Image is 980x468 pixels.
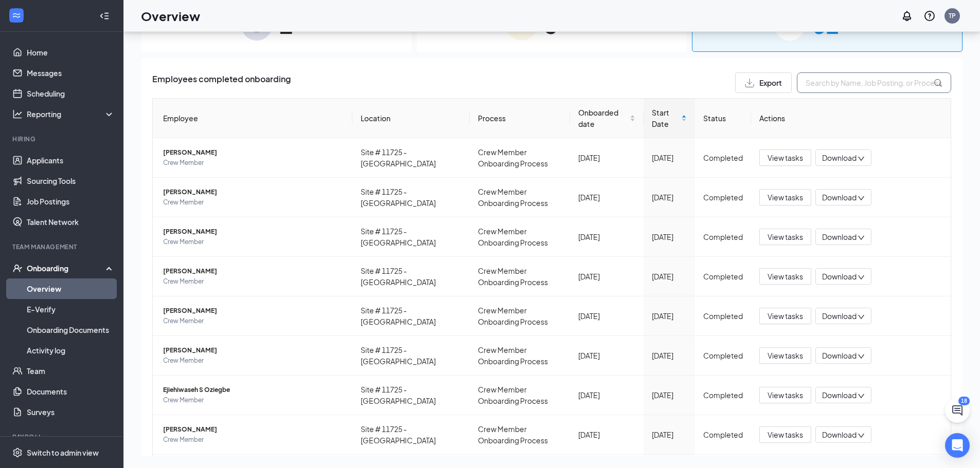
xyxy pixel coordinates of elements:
a: Documents [27,381,115,402]
th: Status [695,99,751,138]
div: [DATE] [652,350,687,361]
div: Hiring [12,135,113,143]
div: [DATE] [578,192,635,203]
span: Crew Member [163,237,344,247]
span: View tasks [768,231,803,242]
span: [PERSON_NAME] [163,306,344,316]
a: Surveys [27,402,115,422]
span: Crew Member [163,435,344,445]
button: View tasks [759,189,811,205]
div: [DATE] [652,271,687,282]
div: [DATE] [652,429,687,440]
td: Site # 11725 - [GEOGRAPHIC_DATA] [352,178,470,217]
a: Home [27,42,115,63]
div: Completed [703,192,743,203]
span: Download [822,153,857,163]
span: Download [822,311,857,322]
svg: UserCheck [12,263,23,273]
a: Messages [27,63,115,83]
div: [DATE] [652,389,687,401]
span: down [858,274,865,281]
button: View tasks [759,347,811,364]
svg: Collapse [99,11,110,21]
span: [PERSON_NAME] [163,187,344,197]
span: [PERSON_NAME] [163,345,344,355]
td: Site # 11725 - [GEOGRAPHIC_DATA] [352,257,470,296]
input: Search by Name, Job Posting, or Process [797,72,951,93]
span: down [858,432,865,439]
span: Crew Member [163,395,344,405]
div: Completed [703,429,743,440]
span: [PERSON_NAME] [163,424,344,435]
a: Talent Network [27,212,115,232]
td: Crew Member Onboarding Process [470,336,570,376]
div: Open Intercom Messenger [945,433,970,458]
td: Site # 11725 - [GEOGRAPHIC_DATA] [352,376,470,415]
button: View tasks [759,308,811,324]
th: Onboarded date [570,99,644,138]
a: Onboarding Documents [27,320,115,340]
td: Crew Member Onboarding Process [470,257,570,296]
div: Completed [703,271,743,282]
td: Site # 11725 - [GEOGRAPHIC_DATA] [352,336,470,376]
div: [DATE] [652,192,687,203]
div: Switch to admin view [27,447,99,458]
div: [DATE] [652,310,687,322]
svg: QuestionInfo [923,10,936,22]
svg: ChatActive [951,404,964,417]
div: Completed [703,310,743,322]
span: View tasks [768,350,803,361]
a: Applicants [27,150,115,171]
span: Download [822,390,857,401]
button: View tasks [759,387,811,403]
span: Onboarded date [578,107,628,129]
div: Completed [703,350,743,361]
div: Completed [703,389,743,401]
span: Crew Member [163,316,344,326]
span: Start Date [652,107,679,129]
div: [DATE] [652,152,687,163]
span: Crew Member [163,197,344,208]
span: down [858,313,865,321]
button: View tasks [759,229,811,245]
td: Site # 11725 - [GEOGRAPHIC_DATA] [352,296,470,336]
td: Site # 11725 - [GEOGRAPHIC_DATA] [352,217,470,257]
span: Crew Member [163,276,344,287]
a: Overview [27,278,115,299]
div: Completed [703,152,743,163]
button: View tasks [759,149,811,166]
div: [DATE] [578,231,635,242]
div: Onboarding [27,263,106,273]
button: ChatActive [945,398,970,423]
span: Export [759,79,782,86]
div: [DATE] [578,152,635,163]
span: View tasks [768,310,803,322]
svg: Analysis [12,109,23,119]
span: Employees completed onboarding [152,72,291,93]
svg: Settings [12,447,23,458]
div: [DATE] [578,389,635,401]
span: Download [822,350,857,361]
th: Actions [751,99,951,138]
div: [DATE] [578,310,635,322]
span: Crew Member [163,158,344,168]
span: Download [822,192,857,203]
span: [PERSON_NAME] [163,227,344,237]
span: down [858,234,865,241]
td: Crew Member Onboarding Process [470,296,570,336]
span: down [858,195,865,202]
span: [PERSON_NAME] [163,266,344,276]
div: 18 [958,397,970,405]
a: Activity log [27,340,115,361]
div: Completed [703,231,743,242]
button: View tasks [759,426,811,443]
span: View tasks [768,389,803,401]
div: [DATE] [578,350,635,361]
div: TP [949,11,956,20]
span: View tasks [768,192,803,203]
span: Ejiehiwaseh S Oziegbe [163,385,344,395]
td: Crew Member Onboarding Process [470,217,570,257]
th: Location [352,99,470,138]
button: Export [735,72,792,93]
td: Crew Member Onboarding Process [470,178,570,217]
